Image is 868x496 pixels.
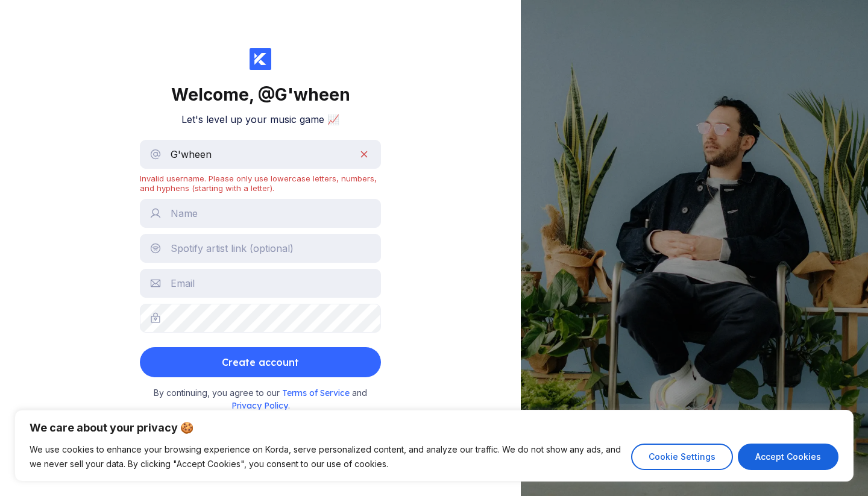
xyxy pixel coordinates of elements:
div: Invalid username. Please only use lowercase letters, numbers, and hyphens (starting with a letter). [140,174,381,193]
input: Spotify artist link (optional) [140,234,381,263]
span: @ [258,84,275,105]
p: We use cookies to enhance your browsing experience on Korda, serve personalized content, and anal... [30,442,622,471]
input: Name [140,199,381,228]
input: Username [140,140,381,169]
div: Create account [222,350,299,374]
div: Welcome, [171,84,350,105]
span: G'wheen [275,84,350,105]
a: Terms of Service [282,388,352,398]
button: Cookie Settings [631,444,733,470]
small: By continuing, you agree to our and . [146,387,375,412]
button: Accept Cookies [738,444,838,470]
button: Create account [140,347,381,377]
input: Email [140,269,381,298]
p: We care about your privacy 🍪 [30,421,838,435]
h2: Let's level up your music game 📈 [181,113,339,125]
